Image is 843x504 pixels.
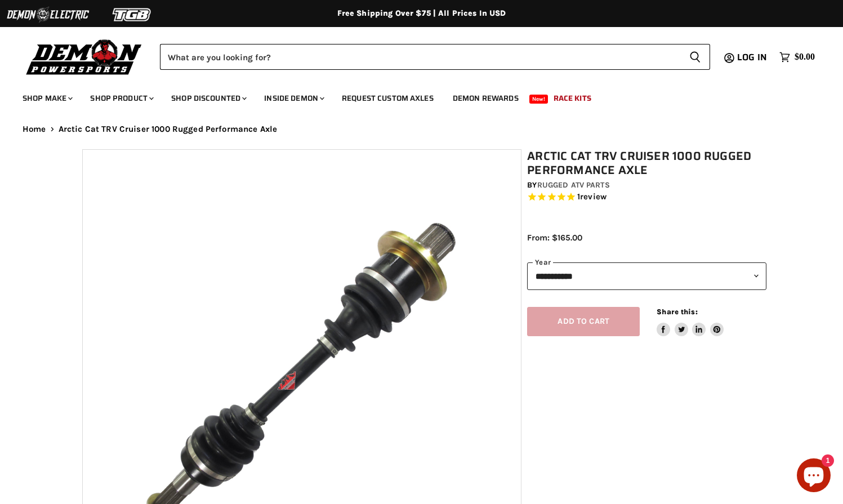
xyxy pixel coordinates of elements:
span: Log in [737,50,767,64]
img: Demon Electric Logo 2 [6,4,90,25]
a: $0.00 [774,49,820,65]
aside: Share this: [657,307,724,337]
img: Demon Powersports [23,37,146,77]
a: Home [23,124,46,134]
span: From: $165.00 [527,233,582,243]
input: Search [160,44,680,70]
button: Search [680,44,710,70]
a: Shop Discounted [163,87,253,110]
span: review [580,192,606,202]
a: Inside Demon [256,87,331,110]
div: by [527,179,766,191]
span: New! [529,95,548,104]
span: 1 reviews [577,192,606,202]
h1: Arctic Cat TRV Cruiser 1000 Rugged Performance Axle [527,149,766,177]
span: $0.00 [795,52,815,63]
span: Arctic Cat TRV Cruiser 1000 Rugged Performance Axle [59,124,278,134]
a: Rugged ATV Parts [537,180,610,190]
span: Rated 5.0 out of 5 stars 1 reviews [527,191,766,203]
inbox-online-store-chat: Shopify online store chat [793,458,834,495]
a: Shop Make [14,87,79,110]
a: Request Custom Axles [333,87,442,110]
select: year [527,262,766,290]
img: TGB Logo 2 [90,4,175,25]
a: Demon Rewards [444,87,527,110]
a: Shop Product [82,87,160,110]
ul: Main menu [14,82,812,110]
a: Log in [732,52,774,63]
a: Race Kits [545,87,600,110]
form: Product [160,44,710,70]
span: Share this: [657,307,697,316]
